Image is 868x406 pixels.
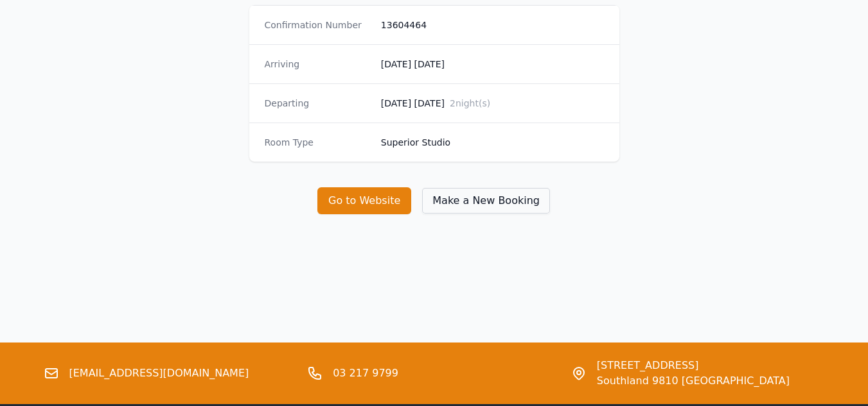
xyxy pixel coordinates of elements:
button: Make a New Booking [421,187,551,214]
button: Go to Website [317,187,411,214]
a: [EMAIL_ADDRESS][DOMAIN_NAME] [69,366,249,381]
dd: 13604464 [381,19,604,31]
dd: [DATE] [DATE] [381,58,604,71]
span: Southland 9810 [GEOGRAPHIC_DATA] [597,373,790,389]
dt: Arriving [265,58,371,71]
dd: [DATE] [DATE] [381,97,604,110]
dt: Room Type [265,136,371,149]
dd: Superior Studio [381,136,604,149]
a: 03 217 9799 [333,366,398,381]
span: 2 night(s) [450,98,490,108]
span: [STREET_ADDRESS] [597,358,790,373]
a: Go to Website [317,194,421,207]
dt: Confirmation Number [265,19,371,31]
dt: Departing [265,97,371,110]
